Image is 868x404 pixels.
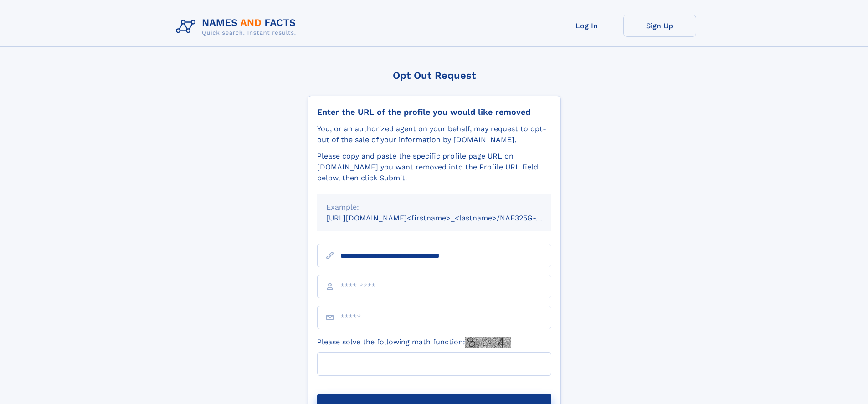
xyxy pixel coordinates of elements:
small: [URL][DOMAIN_NAME]<firstname>_<lastname>/NAF325G-xxxxxxxx [326,214,569,222]
a: Sign Up [623,15,696,37]
div: Example: [326,202,542,213]
div: Opt Out Request [308,70,561,81]
a: Log In [550,15,623,37]
div: Please copy and paste the specific profile page URL on [DOMAIN_NAME] you want removed into the Pr... [317,151,551,184]
div: You, or an authorized agent on your behalf, may request to opt-out of the sale of your informatio... [317,123,551,145]
label: Please solve the following math function: [317,337,511,348]
img: Logo Names and Facts [172,15,303,39]
div: Enter the URL of the profile you would like removed [317,107,551,117]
